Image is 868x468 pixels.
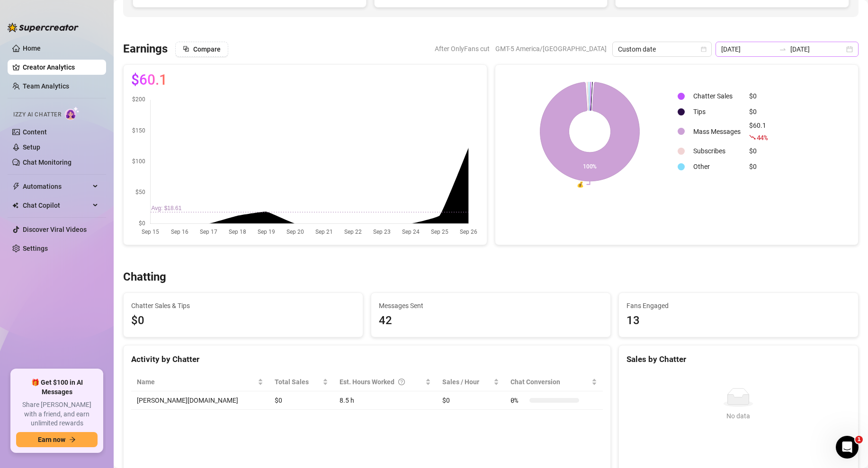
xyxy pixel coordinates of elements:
td: 8.5 h [334,391,437,410]
a: Chat Monitoring [23,159,72,166]
span: $0 [131,312,355,330]
span: Sales / Hour [442,377,492,387]
iframe: Intercom live chat [836,436,859,459]
span: GMT-5 America/[GEOGRAPHIC_DATA] [495,42,607,56]
span: calendar [701,46,707,52]
div: Sales by Chatter [626,353,850,366]
td: Chatter Sales [689,89,744,104]
span: question-circle [398,377,405,387]
span: swap-right [779,45,787,53]
div: $0 [749,161,768,172]
a: Team Analytics [23,82,69,90]
div: No data [630,411,847,421]
div: $0 [749,91,768,101]
button: Compare [175,42,228,57]
div: 42 [379,312,603,330]
a: Setup [23,143,40,151]
span: Izzy AI Chatter [13,110,61,119]
div: $0 [749,146,768,156]
a: Creator Analytics [23,60,98,75]
a: Settings [23,245,48,252]
h3: Chatting [123,270,166,285]
div: Est. Hours Worked [340,377,424,387]
span: thunderbolt [12,183,20,190]
span: Custom date [618,42,706,56]
th: Name [131,373,269,391]
td: Subscribes [689,144,744,159]
span: 44 % [757,133,768,142]
span: $60.1 [131,72,167,88]
text: 💰 [576,181,583,188]
span: Automations [23,179,90,194]
span: arrow-right [69,436,76,443]
span: Name [137,377,256,387]
span: 0 % [510,395,526,406]
td: [PERSON_NAME][DOMAIN_NAME] [131,391,269,410]
span: Total Sales [275,377,321,387]
th: Sales / Hour [437,373,505,391]
span: Chatter Sales & Tips [131,300,355,311]
a: Home [23,44,41,52]
td: Mass Messages [689,120,744,143]
button: Earn nowarrow-right [16,432,98,447]
a: Content [23,128,47,136]
span: After OnlyFans cut [435,42,490,56]
span: block [183,45,189,52]
span: Messages Sent [379,300,603,311]
span: Chat Conversion [510,377,590,387]
span: 1 [855,436,863,443]
th: Total Sales [269,373,334,391]
span: 🎁 Get $100 in AI Messages [16,378,98,397]
td: Other [689,159,744,174]
div: Activity by Chatter [131,353,603,366]
img: logo-BBDzfeDw.svg [8,23,79,32]
td: $0 [437,391,505,410]
td: $0 [269,391,334,410]
span: to [779,45,787,53]
div: 13 [626,312,850,330]
span: Compare [193,45,221,53]
span: Earn now [38,436,65,443]
input: End date [790,44,844,54]
span: Chat Copilot [23,198,90,213]
span: Share [PERSON_NAME] with a friend, and earn unlimited rewards [16,400,98,428]
div: $0 [749,106,768,117]
span: Fans Engaged [626,300,850,311]
th: Chat Conversion [505,373,603,391]
input: Start date [721,44,775,54]
h3: Earnings [123,42,168,57]
img: AI Chatter [65,106,80,120]
span: fall [749,134,756,141]
img: Chat Copilot [12,202,18,209]
a: Discover Viral Videos [23,226,87,233]
td: Tips [689,105,744,119]
div: $60.1 [749,120,768,143]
